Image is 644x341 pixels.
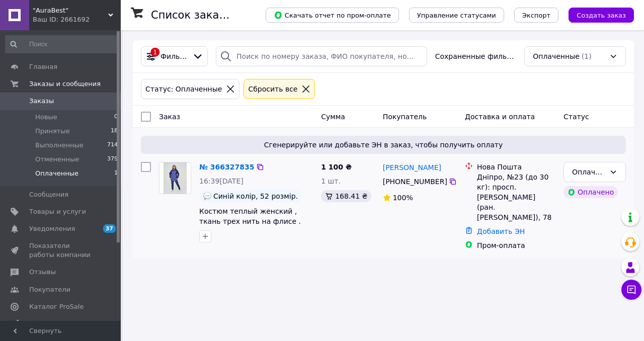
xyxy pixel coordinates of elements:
span: 1 [114,169,118,178]
div: Дніпро, №23 (до 30 кг): просп. [PERSON_NAME] (ран. [PERSON_NAME]), 78 [477,172,555,222]
span: Отзывы [29,268,56,277]
span: Доставка и оплата [465,113,535,121]
span: Главная [29,62,57,71]
img: Фото товару [164,162,187,194]
div: Оплачено [563,186,618,198]
img: :speech_balloon: [203,192,211,200]
span: Аналитика [29,319,66,328]
span: Оплаченные [533,51,580,61]
button: Скачать отчет по пром-оплате [266,8,399,23]
h1: Список заказов [151,9,237,21]
span: Скачать отчет по пром-оплате [274,11,391,20]
span: Отмененные [35,155,79,164]
span: 100% [393,194,413,202]
button: Создать заказ [569,8,634,23]
span: Управление статусами [417,12,496,19]
input: Поиск по номеру заказа, ФИО покупателя, номеру телефона, Email, номеру накладной [216,46,427,66]
div: Оплаченный [572,166,605,178]
span: Создать заказ [577,12,626,19]
span: 1 100 ₴ [321,163,352,171]
a: Добавить ЭН [477,227,525,235]
span: 1 шт. [321,177,341,185]
a: [PERSON_NAME] [383,162,441,173]
span: Экспорт [522,12,550,19]
span: Товары и услуги [29,207,86,216]
span: Сгенерируйте или добавьте ЭН в заказ, чтобы получить оплату [145,140,622,150]
span: Сумма [321,113,345,121]
button: Чат с покупателем [621,280,641,300]
a: Создать заказ [558,11,634,19]
span: Заказы [29,97,54,106]
a: № 366327835 [199,163,254,171]
button: Управление статусами [409,8,504,23]
span: Покупатель [383,113,427,121]
span: Оплаченные [35,169,78,178]
span: Фильтры [160,51,188,61]
a: Фото товару [159,162,191,194]
span: [PHONE_NUMBER] [383,178,447,186]
span: 379 [107,155,118,164]
span: (1) [582,52,592,60]
span: 714 [107,141,118,150]
a: Костюм теплый женский , ткань трех нить на флисе . Размеры : 48-50, 52-54, 56-58, 60-62 Синий, 52/54 [199,207,311,245]
div: Пром-оплата [477,240,555,250]
div: Ваш ID: 2661692 [33,15,121,24]
button: Экспорт [514,8,558,23]
div: Сбросить все [246,83,299,95]
div: Статус: Оплаченные [143,83,224,95]
span: "AuraBest" [33,6,108,15]
span: 0 [114,113,118,122]
span: Каталог ProSale [29,302,84,311]
span: Новые [35,113,57,122]
div: 168.41 ₴ [321,190,371,202]
span: Синій колір, 52 розмір. [213,192,298,200]
span: Уведомления [29,224,75,233]
span: 16:39[DATE] [199,177,244,185]
span: Принятые [35,127,70,136]
span: 37 [103,224,116,233]
div: Нова Пошта [477,162,555,172]
span: Выполненные [35,141,84,150]
span: Заказ [159,113,180,121]
span: Сообщения [29,190,68,199]
span: Статус [563,113,589,121]
span: Покупатели [29,285,70,294]
input: Поиск [5,35,119,53]
span: 18 [111,127,118,136]
span: Заказы и сообщения [29,79,101,89]
span: Сохраненные фильтры: [435,51,517,61]
span: Показатели работы компании [29,241,93,260]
